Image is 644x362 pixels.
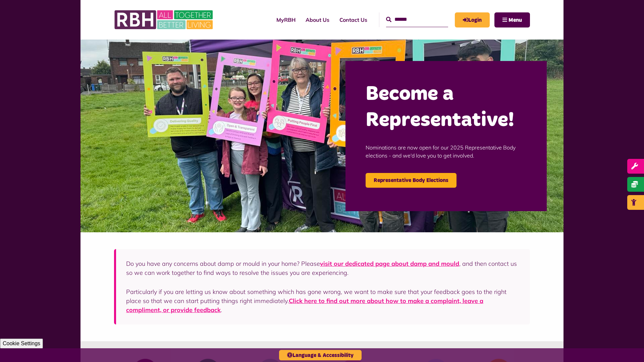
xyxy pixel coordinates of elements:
img: RBH [114,7,215,33]
span: Menu [508,17,522,23]
p: Nominations are now open for our 2025 Representative Body elections - and we'd love you to get in... [366,133,527,170]
button: Navigation [494,12,530,27]
a: visit our dedicated page about damp and mould [320,260,459,267]
h2: Become a Representative! [366,81,527,133]
a: MyRBH [271,11,301,29]
a: Representative Body Elections [366,173,457,188]
p: Particularly if you are letting us know about something which has gone wrong, we want to make sur... [126,287,520,314]
a: Contact Us [334,11,372,29]
a: About Us [301,11,334,29]
a: Click here to find out more about how to make a complaint, leave a compliment, or provide feedback [126,297,483,314]
p: Do you have any concerns about damp or mould in your home? Please , and then contact us so we can... [126,259,520,277]
a: MyRBH [455,12,490,27]
button: Language & Accessibility [279,350,362,360]
img: Image (22) [80,40,563,232]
